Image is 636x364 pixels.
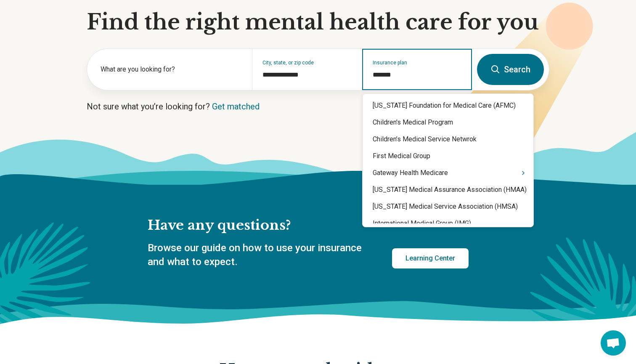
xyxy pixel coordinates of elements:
div: [US_STATE] Medical Service Association (HMSA) [363,198,533,215]
div: [US_STATE] Medical Assurance Association (HMAA) [363,181,533,198]
div: Children’s Medical Service Netwrok [363,131,533,148]
button: Search [477,54,544,85]
div: Gateway Health Medicare [363,165,533,181]
h1: Find the right mental health care for you [87,10,549,35]
div: [US_STATE] Foundation for Medical Care (AFMC) [363,97,533,114]
div: International Medical Group (IMG) [363,215,533,232]
div: Children's Medical Program [363,114,533,131]
div: Suggestions [363,97,533,223]
div: First Medical Group [363,148,533,165]
p: Browse our guide on how to use your insurance and what to expect. [148,241,372,269]
a: Learning Center [392,248,469,268]
p: Not sure what you’re looking for? [87,101,549,112]
a: Get matched [212,101,260,112]
h2: Have any questions? [148,217,469,234]
label: What are you looking for? [101,64,242,74]
div: Open chat [601,330,626,356]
